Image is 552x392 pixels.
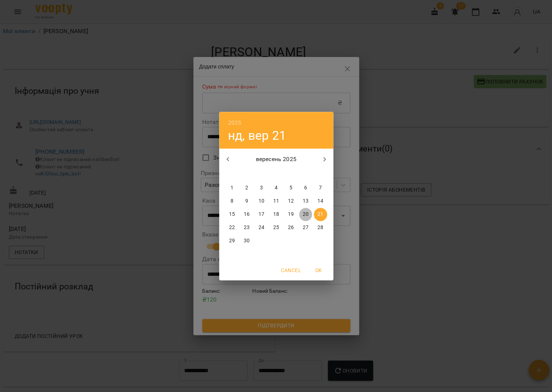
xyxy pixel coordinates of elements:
[307,264,330,277] button: OK
[284,221,298,234] button: 26
[225,170,239,178] span: пн
[302,224,308,231] p: 27
[284,181,298,195] button: 5
[270,221,283,234] button: 25
[240,195,253,208] button: 9
[270,181,283,195] button: 4
[258,197,264,205] p: 10
[314,221,327,234] button: 28
[243,211,249,218] p: 16
[240,234,253,247] button: 30
[255,170,268,178] span: ср
[270,195,283,208] button: 11
[258,211,264,218] p: 17
[225,181,239,195] button: 1
[229,211,235,218] p: 15
[240,208,253,221] button: 16
[278,264,303,277] button: Cancel
[299,181,312,195] button: 6
[273,224,279,231] p: 25
[314,195,327,208] button: 14
[240,170,253,178] span: вт
[281,266,300,275] span: Cancel
[274,184,277,192] p: 4
[299,170,312,178] span: сб
[288,224,293,231] p: 26
[243,224,249,231] p: 23
[302,197,308,205] p: 13
[289,184,292,192] p: 5
[314,181,327,195] button: 7
[270,170,283,178] span: чт
[255,181,268,195] button: 3
[225,208,239,221] button: 15
[240,181,253,195] button: 2
[319,184,321,192] p: 7
[299,221,312,234] button: 27
[299,208,312,221] button: 20
[225,195,239,208] button: 8
[284,170,298,178] span: пт
[258,224,264,231] p: 24
[225,234,239,247] button: 29
[317,224,323,231] p: 28
[255,208,268,221] button: 17
[299,195,312,208] button: 13
[314,170,327,178] span: нд
[260,184,263,192] p: 3
[245,184,248,192] p: 2
[284,208,298,221] button: 19
[310,266,327,275] span: OK
[302,211,308,218] p: 20
[229,224,235,231] p: 22
[273,197,279,205] p: 11
[314,208,327,221] button: 21
[304,184,307,192] p: 6
[288,211,293,218] p: 19
[245,197,248,205] p: 9
[228,128,286,143] button: нд, вер 21
[230,197,233,205] p: 8
[240,221,253,234] button: 23
[236,155,316,164] p: вересень 2025
[229,237,235,245] p: 29
[284,195,298,208] button: 12
[273,211,279,218] p: 18
[243,237,249,245] p: 30
[255,195,268,208] button: 10
[225,221,239,234] button: 22
[228,118,242,128] button: 2025
[255,221,268,234] button: 24
[317,211,323,218] p: 21
[288,197,293,205] p: 12
[230,184,233,192] p: 1
[270,208,283,221] button: 18
[317,197,323,205] p: 14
